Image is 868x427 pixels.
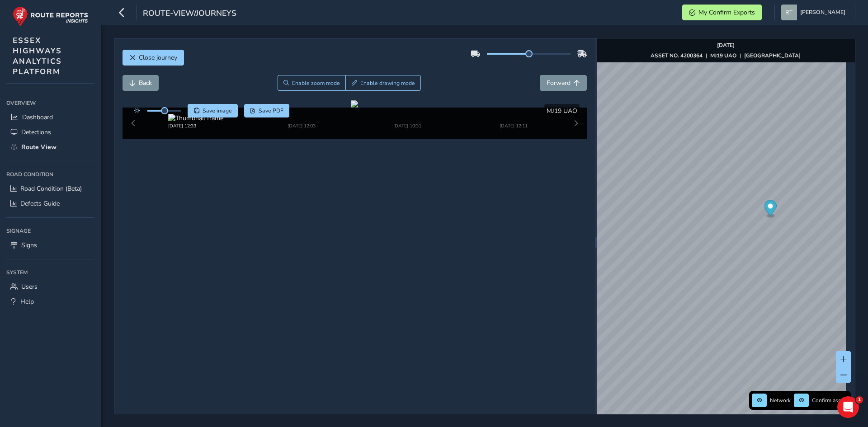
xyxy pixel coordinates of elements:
[6,224,94,238] div: Signage
[856,396,863,404] span: 1
[22,113,53,122] span: Dashboard
[710,52,736,59] strong: MJ19 UAO
[21,241,37,249] span: Signs
[6,279,94,294] a: Users
[547,79,571,87] span: Forward
[651,52,703,59] strong: ASSET NO. 4200364
[360,80,415,87] span: Enable drawing mode
[380,114,435,122] img: Thumbnail frame
[21,282,38,291] span: Users
[203,107,232,114] span: Save image
[13,35,62,77] span: ESSEX HIGHWAYS ANALYTICS PLATFORM
[6,196,94,211] a: Defects Guide
[744,52,801,59] strong: [GEOGRAPHIC_DATA]
[682,5,762,20] button: My Confirm Exports
[770,397,791,404] span: Network
[13,6,88,27] img: rr logo
[123,75,159,91] button: Back
[143,8,236,20] span: route-view/journeys
[168,114,223,122] img: Thumbnail frame
[278,75,346,91] button: Zoom
[188,104,238,117] button: Save
[168,122,223,129] div: [DATE] 12:33
[6,168,94,181] div: Road Condition
[800,5,845,20] span: [PERSON_NAME]
[6,181,94,196] a: Road Condition (Beta)
[6,294,94,309] a: Help
[21,143,57,151] span: Route View
[288,122,316,129] div: [DATE] 12:03
[540,75,587,91] button: Forward
[20,199,60,208] span: Defects Guide
[6,238,94,253] a: Signs
[717,42,735,49] strong: [DATE]
[764,200,776,219] div: Map marker
[781,5,797,20] img: diamond-layout
[123,50,184,66] button: Close journey
[6,96,94,110] div: Overview
[345,75,421,91] button: Draw
[259,107,283,114] span: Save PDF
[380,122,435,129] div: [DATE] 10:31
[6,140,94,155] a: Route View
[651,52,801,59] div: | |
[20,184,82,193] span: Road Condition (Beta)
[500,122,528,129] div: [DATE] 12:11
[837,396,859,418] iframe: Intercom live chat
[698,8,755,17] span: My Confirm Exports
[6,266,94,279] div: System
[21,128,51,136] span: Detections
[139,79,152,87] span: Back
[547,107,577,115] span: MJ19 UAO
[812,397,848,404] span: Confirm assets
[139,53,177,62] span: Close journey
[781,5,849,20] button: [PERSON_NAME]
[6,110,94,125] a: Dashboard
[292,80,340,87] span: Enable zoom mode
[20,297,34,306] span: Help
[244,104,290,117] button: PDF
[6,125,94,140] a: Detections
